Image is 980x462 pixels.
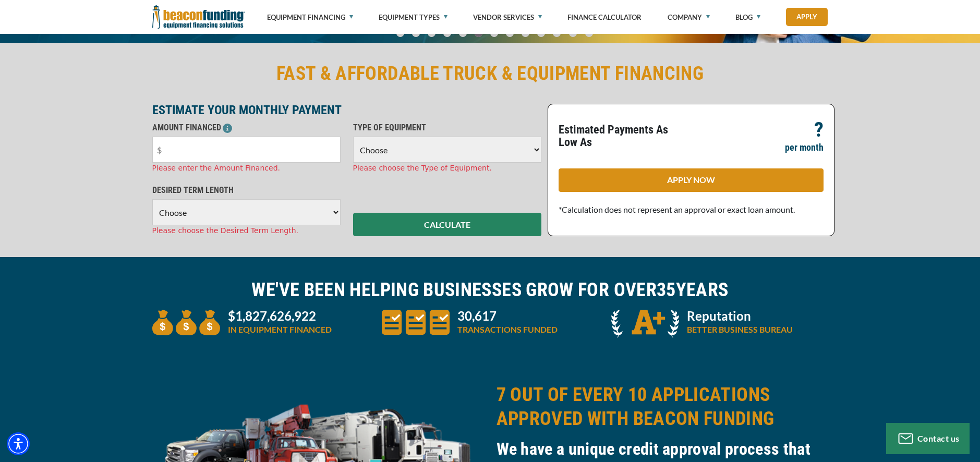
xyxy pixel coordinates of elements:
[152,310,220,335] img: three money bags to convey large amount of equipment financed
[7,432,30,455] div: Accessibility Menu
[814,124,824,136] p: ?
[886,423,970,454] button: Contact us
[152,137,341,163] input: $
[152,163,341,174] div: Please enter the Amount Financed.
[228,323,332,336] p: IN EQUIPMENT FINANCED
[353,121,541,134] p: TYPE OF EQUIPMENT
[152,225,341,236] div: Please choose the Desired Term Length.
[687,310,793,322] p: Reputation
[353,213,541,236] button: CALCULATE
[228,310,332,322] p: $1,827,626,922
[559,168,824,192] a: APPLY NOW
[497,383,828,431] h2: 7 OUT OF EVERY 10 APPLICATIONS APPROVED WITH BEACON FUNDING
[786,8,828,26] a: Apply
[353,163,541,174] div: Please choose the Type of Equipment.
[559,124,685,149] p: Estimated Payments As Low As
[152,121,341,134] p: AMOUNT FINANCED
[611,310,679,338] img: A + icon
[152,104,541,116] p: ESTIMATE YOUR MONTHLY PAYMENT
[382,310,450,335] img: three document icons to convery large amount of transactions funded
[457,323,558,336] p: TRANSACTIONS FUNDED
[917,433,960,443] span: Contact us
[152,449,484,459] a: equipment collage
[657,279,676,301] span: 35
[152,62,828,86] h2: FAST & AFFORDABLE TRUCK & EQUIPMENT FINANCING
[457,310,558,322] p: 30,617
[152,184,341,197] p: DESIRED TERM LENGTH
[559,204,795,214] span: *Calculation does not represent an approval or exact loan amount.
[785,141,824,154] p: per month
[152,278,828,302] h2: WE'VE BEEN HELPING BUSINESSES GROW FOR OVER YEARS
[687,323,793,336] p: BETTER BUSINESS BUREAU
